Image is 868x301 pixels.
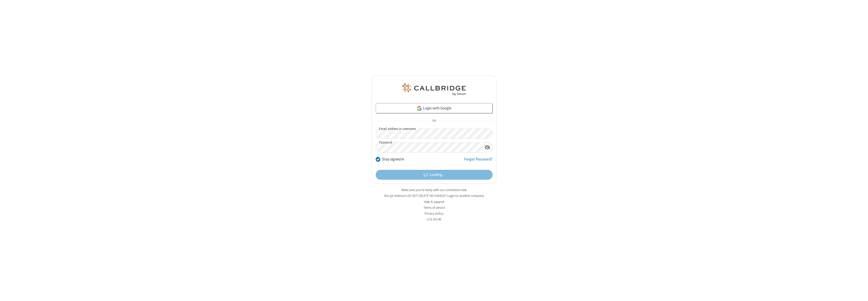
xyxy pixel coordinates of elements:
[424,200,444,204] a: Help & support
[855,288,864,297] iframe: Chat
[423,205,445,210] a: Terms of service
[401,188,467,192] a: Make sure you're ready with our connection test
[376,129,493,138] input: Email address or username
[372,217,497,222] li: v2.6.353.4b
[401,83,467,96] img: QA Selenium DO NOT DELETE OR CHANGE
[376,103,493,113] a: Login with Google
[447,193,484,198] button: Login to another company
[464,156,493,166] a: Forgot Password?
[376,143,482,152] input: Password
[425,211,444,216] a: Privacy policy
[372,193,497,198] li: Not QA Selenium DO NOT DELETE OR CHANGE?
[417,106,422,111] img: google-icon.png
[430,118,438,125] span: OR
[482,143,492,152] div: Show password
[429,172,444,178] span: Loading...
[376,170,493,180] button: Loading...
[382,156,404,162] label: Stay signed in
